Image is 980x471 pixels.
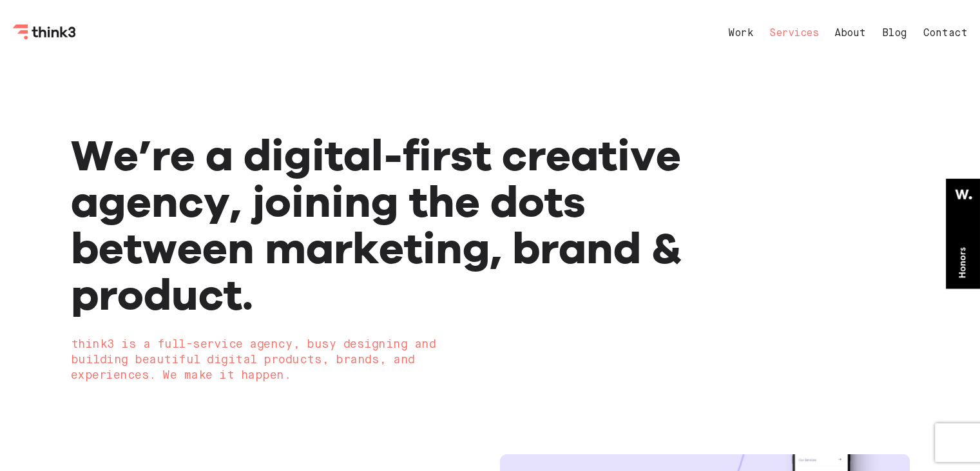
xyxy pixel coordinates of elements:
h1: We’re a digital-first creative agency, joining the dots between marketing, brand & product. [71,132,742,317]
a: Blog [882,28,907,39]
a: Work [728,28,753,39]
a: Services [769,28,818,39]
h2: think3 is a full-service agency, busy designing and building beautiful digital products, brands, ... [71,337,742,383]
a: Contact [923,28,968,39]
a: Think3 Logo [13,30,77,42]
a: About [834,28,866,39]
